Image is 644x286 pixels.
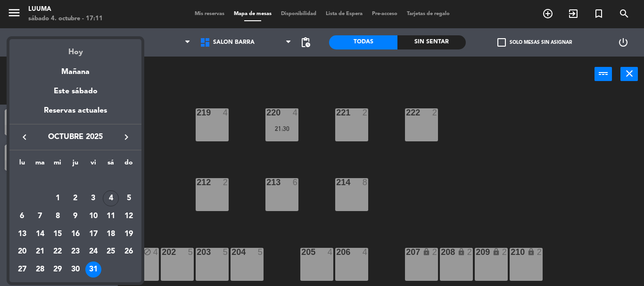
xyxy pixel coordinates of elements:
td: 22 de octubre de 2025 [49,243,66,261]
td: 17 de octubre de 2025 [84,225,102,243]
div: 27 [14,261,30,278]
div: 23 [67,244,83,260]
td: 30 de octubre de 2025 [66,261,84,278]
td: 27 de octubre de 2025 [13,261,31,278]
div: 21 [32,244,48,260]
div: 12 [121,208,137,224]
td: 10 de octubre de 2025 [84,207,102,225]
td: 19 de octubre de 2025 [120,225,138,243]
th: domingo [120,157,138,172]
td: 11 de octubre de 2025 [102,207,120,225]
td: 14 de octubre de 2025 [31,225,49,243]
div: 22 [50,244,66,260]
div: 7 [32,208,48,224]
td: 8 de octubre de 2025 [49,207,66,225]
div: 4 [103,190,119,206]
div: 15 [50,226,66,242]
th: jueves [66,157,84,172]
span: octubre 2025 [33,131,118,143]
td: 29 de octubre de 2025 [49,261,66,278]
td: 28 de octubre de 2025 [31,261,49,278]
td: 13 de octubre de 2025 [13,225,31,243]
td: OCT. [13,172,138,190]
th: miércoles [49,157,66,172]
div: 28 [32,261,48,278]
div: 9 [67,208,83,224]
div: Reservas actuales [9,105,141,124]
div: 26 [121,244,137,260]
td: 20 de octubre de 2025 [13,243,31,261]
div: 25 [103,244,119,260]
div: 1 [50,190,66,206]
th: viernes [84,157,102,172]
div: 19 [121,226,137,242]
div: 16 [67,226,83,242]
td: 25 de octubre de 2025 [102,243,120,261]
td: 23 de octubre de 2025 [66,243,84,261]
i: keyboard_arrow_left [19,131,30,143]
td: 5 de octubre de 2025 [120,190,138,208]
i: keyboard_arrow_right [121,131,132,143]
td: 9 de octubre de 2025 [66,207,84,225]
div: 14 [32,226,48,242]
td: 31 de octubre de 2025 [84,261,102,278]
div: 18 [103,226,119,242]
td: 3 de octubre de 2025 [84,190,102,208]
div: 6 [14,208,30,224]
th: martes [31,157,49,172]
td: 4 de octubre de 2025 [102,190,120,208]
div: 3 [85,190,101,206]
td: 21 de octubre de 2025 [31,243,49,261]
td: 1 de octubre de 2025 [49,190,66,208]
td: 6 de octubre de 2025 [13,207,31,225]
div: 29 [50,261,66,278]
div: 2 [67,190,83,206]
div: 11 [103,208,119,224]
td: 15 de octubre de 2025 [49,225,66,243]
div: 13 [14,226,30,242]
div: 30 [67,261,83,278]
td: 24 de octubre de 2025 [84,243,102,261]
td: 26 de octubre de 2025 [120,243,138,261]
div: 17 [85,226,101,242]
td: 2 de octubre de 2025 [66,190,84,208]
div: Mañana [9,59,141,78]
div: 31 [85,261,101,278]
div: Este sábado [9,78,141,105]
button: keyboard_arrow_right [118,131,135,143]
th: sábado [102,157,120,172]
td: 16 de octubre de 2025 [66,225,84,243]
div: 24 [85,244,101,260]
th: lunes [13,157,31,172]
div: 20 [14,244,30,260]
button: keyboard_arrow_left [16,131,33,143]
td: 7 de octubre de 2025 [31,207,49,225]
div: 5 [121,190,137,206]
div: 8 [50,208,66,224]
td: 18 de octubre de 2025 [102,225,120,243]
div: Hoy [9,39,141,58]
td: 12 de octubre de 2025 [120,207,138,225]
div: 10 [85,208,101,224]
